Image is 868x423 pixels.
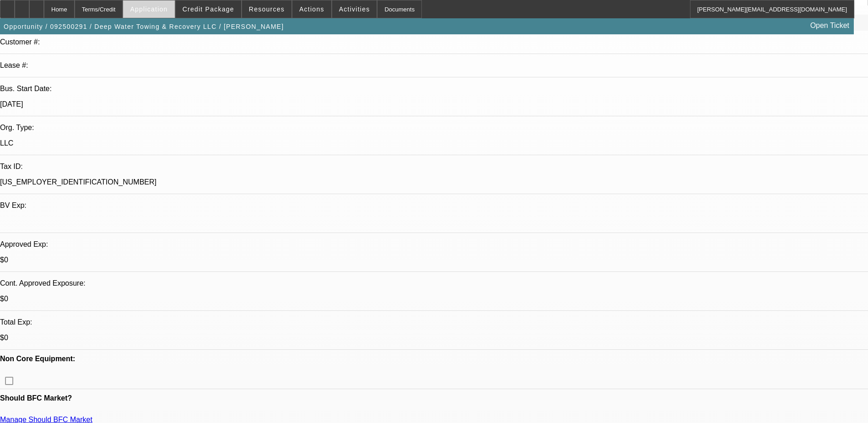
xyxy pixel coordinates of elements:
[4,23,284,30] span: Opportunity / 092500291 / Deep Water Towing & Recovery LLC / [PERSON_NAME]
[339,5,370,13] span: Activities
[123,0,174,18] button: Application
[807,18,853,33] a: Open Ticket
[299,5,324,13] span: Actions
[249,5,285,13] span: Resources
[292,0,331,18] button: Actions
[130,5,167,13] span: Application
[242,0,291,18] button: Resources
[176,0,241,18] button: Credit Package
[183,5,234,13] span: Credit Package
[332,0,377,18] button: Activities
